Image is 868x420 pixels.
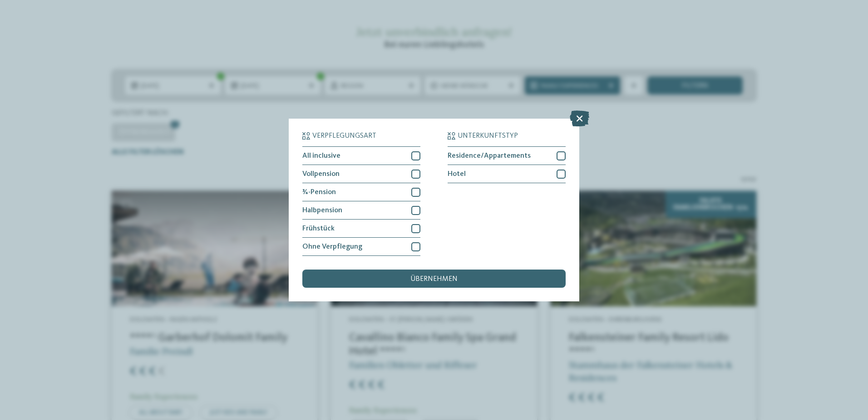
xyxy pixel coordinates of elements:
span: Hotel [448,170,466,178]
span: Halbpension [302,207,342,214]
span: Vollpension [302,170,340,178]
span: ¾-Pension [302,189,336,196]
span: Frühstück [302,225,335,232]
span: All inclusive [302,152,340,160]
span: Unterkunftstyp [458,132,518,140]
span: übernehmen [410,275,458,283]
span: Verpflegungsart [312,132,376,140]
span: Ohne Verpflegung [302,243,362,250]
span: Residence/Appartements [448,152,531,160]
